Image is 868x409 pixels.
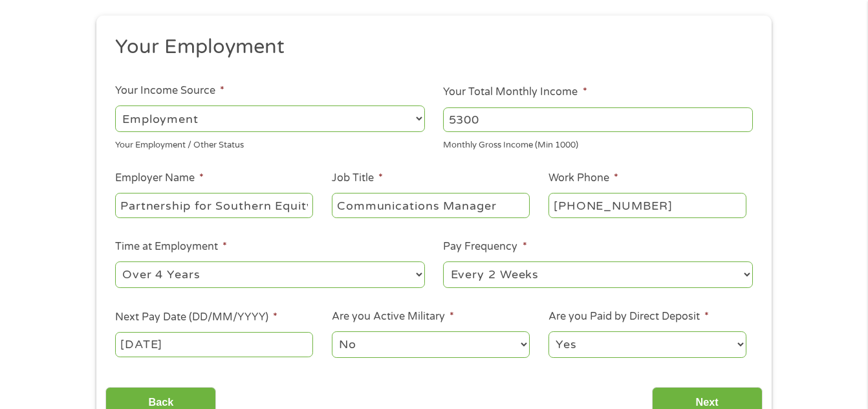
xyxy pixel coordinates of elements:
label: Employer Name [115,171,204,185]
label: Are you Active Military [332,310,454,324]
div: Your Employment / Other Status [115,135,425,152]
label: Pay Frequency [443,240,526,254]
div: Monthly Gross Income (Min 1000) [443,135,753,152]
label: Your Income Source [115,84,224,98]
label: Your Total Monthly Income [443,85,587,99]
label: Next Pay Date (DD/MM/YYYY) [115,311,277,324]
label: Job Title [332,171,383,185]
input: Cashier [332,193,530,217]
label: Are you Paid by Direct Deposit [548,310,709,324]
input: Walmart [115,193,313,217]
h2: Your Employment [115,34,744,60]
label: Time at Employment [115,240,227,254]
label: Work Phone [548,171,618,185]
input: (231) 754-4010 [548,193,746,217]
input: 1800 [443,107,753,132]
input: Use the arrow keys to pick a date [115,332,313,357]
